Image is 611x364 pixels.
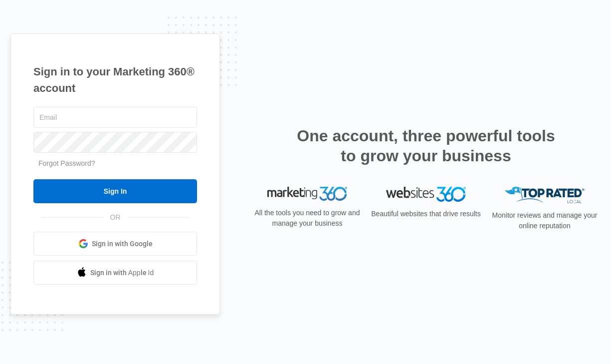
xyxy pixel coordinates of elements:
input: Email [33,107,197,128]
a: Sign in with Google [33,232,197,256]
span: Sign in with Google [92,239,153,249]
img: Websites 360 [386,187,466,201]
input: Sign In [33,179,197,203]
img: Marketing 360 [267,187,347,201]
a: Sign in with Apple Id [33,261,197,285]
span: OR [103,212,128,223]
span: Sign in with Apple Id [90,268,154,278]
h1: Sign in to your Marketing 360® account [33,63,197,96]
p: Beautiful websites that drive results [370,209,482,219]
img: Top Rated Local [505,187,585,203]
p: Monitor reviews and manage your online reputation [489,210,601,231]
h2: One account, three powerful tools to grow your business [294,126,558,166]
p: All the tools you need to grow and manage your business [251,208,363,229]
a: Forgot Password? [38,159,95,167]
